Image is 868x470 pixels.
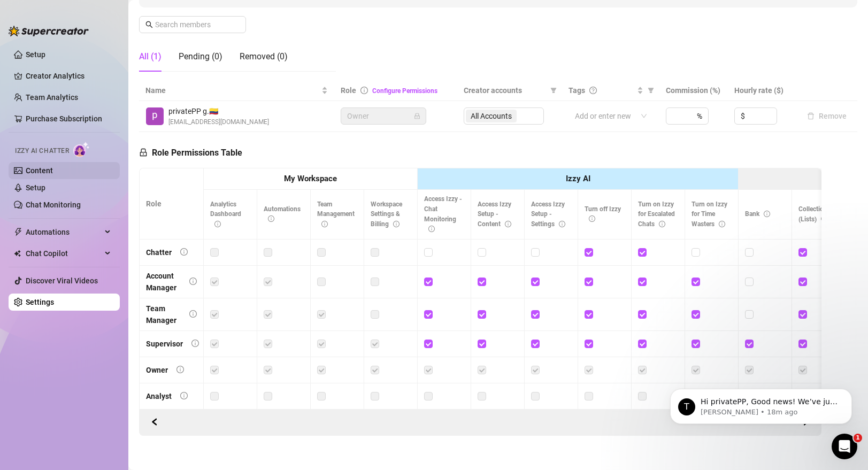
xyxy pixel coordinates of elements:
[428,226,435,232] span: info-circle
[26,183,45,192] a: Setup
[559,221,565,227] span: info-circle
[26,201,81,209] a: Chat Monitoring
[139,147,242,159] h5: Role Permissions Table
[26,298,54,306] a: Settings
[659,221,665,227] span: info-circle
[589,87,597,94] span: question-circle
[464,84,546,96] span: Creator accounts
[264,205,301,223] span: Automations
[145,84,319,96] span: Name
[146,107,164,125] img: privatePP group
[139,50,162,63] div: All (1)
[189,278,197,285] span: info-circle
[589,215,595,222] span: info-circle
[692,201,727,228] span: Turn on Izzy for Time Wasters
[832,434,857,459] iframe: Intercom live chat
[26,110,111,127] a: Purchase Subscription
[73,142,90,157] img: AI Chatter
[505,221,511,227] span: info-circle
[371,201,402,228] span: Workspace Settings & Billing
[26,224,102,241] span: Automations
[821,215,827,222] span: info-circle
[424,195,462,233] span: Access Izzy - Chat Monitoring
[240,50,288,63] div: Removed (0)
[566,174,590,183] strong: Izzy AI
[648,87,654,94] span: filter
[531,201,565,228] span: Access Izzy Setup - Settings
[168,105,269,117] span: privatePP g. 🇨🇴
[146,246,172,258] div: Chatter
[139,148,148,157] span: lock
[151,418,158,426] span: left
[145,21,153,28] span: search
[393,221,400,227] span: info-circle
[548,82,559,98] span: filter
[414,113,420,119] span: lock
[26,276,98,285] a: Discover Viral Videos
[26,67,111,84] a: Creator Analytics
[360,87,368,94] span: info-circle
[728,80,796,101] th: Hourly rate ($)
[146,414,163,431] button: Scroll Forward
[179,50,222,63] div: Pending (0)
[191,340,199,347] span: info-circle
[284,174,337,183] strong: My Workspace
[180,248,188,256] span: info-circle
[585,205,621,223] span: Turn off Izzy
[14,250,21,257] img: Chat Copilot
[654,366,868,441] iframe: Intercom notifications message
[372,87,437,95] a: Configure Permissions
[745,210,770,218] span: Bank
[155,19,231,30] input: Search members
[140,168,204,240] th: Role
[26,166,53,175] a: Content
[176,366,184,373] span: info-circle
[798,205,831,223] span: Collections (Lists)
[268,215,274,222] span: info-circle
[210,201,241,228] span: Analytics Dashboard
[719,221,725,227] span: info-circle
[146,390,172,402] div: Analyst
[317,201,355,228] span: Team Management
[321,221,328,227] span: info-circle
[146,303,181,326] div: Team Manager
[146,270,181,294] div: Account Manager
[26,50,45,59] a: Setup
[139,80,334,101] th: Name
[9,26,89,36] img: logo-BBDzfeDw.svg
[26,245,102,262] span: Chat Copilot
[26,93,78,102] a: Team Analytics
[189,310,197,318] span: info-circle
[146,364,168,376] div: Owner
[478,201,511,228] span: Access Izzy Setup - Content
[341,86,356,95] span: Role
[146,338,183,350] div: Supervisor
[180,392,188,399] span: info-circle
[803,110,851,122] button: Remove
[168,117,269,127] span: [EMAIL_ADDRESS][DOMAIN_NAME]
[15,146,69,156] span: Izzy AI Chatter
[214,221,221,227] span: info-circle
[764,211,770,217] span: info-circle
[347,108,420,124] span: Owner
[659,80,728,101] th: Commission (%)
[638,201,675,228] span: Turn on Izzy for Escalated Chats
[569,84,585,96] span: Tags
[14,228,22,236] span: thunderbolt
[854,434,862,442] span: 1
[550,87,557,94] span: filter
[646,82,656,98] span: filter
